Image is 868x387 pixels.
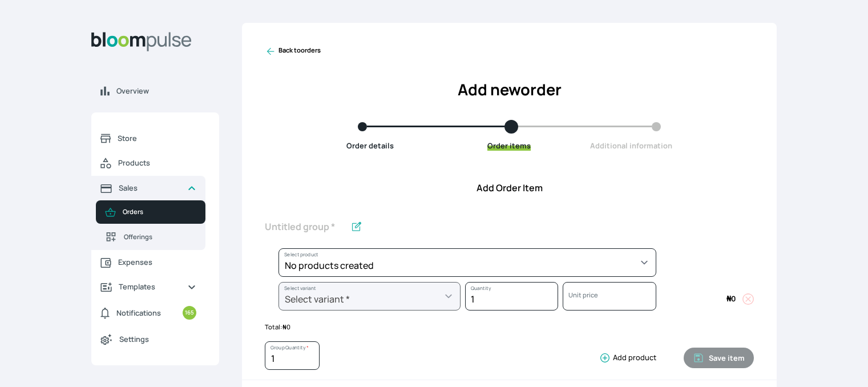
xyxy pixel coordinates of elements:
[487,140,531,151] span: Order items
[590,140,672,151] span: Additional information
[96,224,205,250] a: Offerings
[91,79,219,103] a: Overview
[282,322,290,331] span: 0
[119,281,178,292] span: Templates
[183,306,196,320] small: 165
[91,126,205,151] a: Store
[726,293,731,304] span: ₦
[595,352,656,364] button: Add product
[91,23,219,373] aside: Sidebar
[119,183,178,193] span: Sales
[91,326,205,352] a: Settings
[116,308,161,319] span: Notifications
[91,299,205,326] a: Notifications165
[116,86,210,96] span: Overview
[91,32,192,51] img: Bloom Logo
[346,140,394,151] span: Order details
[265,322,754,332] p: Total:
[282,322,286,331] span: ₦
[124,232,196,242] span: Offerings
[91,275,205,299] a: Templates
[91,250,205,275] a: Expenses
[123,207,196,217] span: Orders
[265,46,321,57] a: Back toorders
[265,215,346,239] input: Untitled group *
[118,133,196,144] span: Store
[242,181,777,195] h4: Add Order Item
[91,176,205,200] a: Sales
[726,293,736,304] span: 0
[265,78,754,102] h2: Add new order
[119,334,196,345] span: Settings
[118,158,196,168] span: Products
[91,151,205,176] a: Products
[684,348,754,368] button: Save item
[96,200,205,224] a: Orders
[118,257,196,268] span: Expenses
